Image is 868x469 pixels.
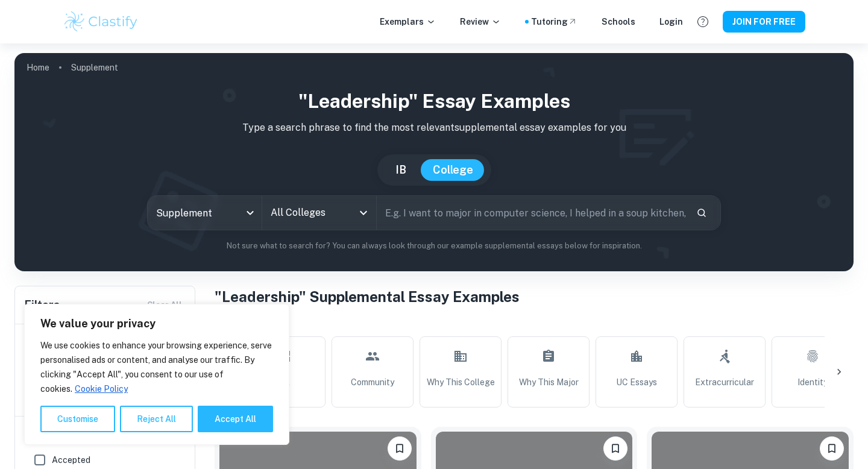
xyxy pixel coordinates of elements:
p: Type a search phrase to find the most relevant supplemental essay examples for you [24,121,844,135]
button: Accept All [198,406,273,432]
span: UC Essays [616,376,657,389]
p: Review [460,15,501,28]
input: E.g. I want to major in computer science, I helped in a soup kitchen, I want to join the debate t... [377,196,687,230]
span: Identity [797,376,828,389]
button: Help and Feedback [693,11,713,32]
img: profile cover [14,53,854,271]
p: We use cookies to enhance your browsing experience, serve personalised ads or content, and analys... [40,338,273,396]
h1: "Leadership" Essay Examples [24,87,844,116]
a: Tutoring [531,15,577,28]
button: Please log in to bookmark exemplars [820,436,844,461]
p: Supplement [71,61,118,74]
a: Login [659,15,683,28]
div: Supplement [148,196,262,230]
h1: "Leadership" Supplemental Essay Examples [215,286,854,307]
div: We value your privacy [24,304,289,445]
span: Community [351,376,394,389]
button: Search [691,203,712,223]
button: Reject All [120,406,193,432]
button: JOIN FOR FREE [723,11,805,33]
button: IB [383,159,418,181]
p: We value your privacy [40,316,273,331]
button: Please log in to bookmark exemplars [603,436,627,461]
a: Schools [602,15,635,28]
span: Why This Major [519,376,579,389]
a: Cookie Policy [74,383,128,394]
p: Not sure what to search for? You can always look through our example supplemental essays below fo... [24,240,844,252]
span: Extracurricular [695,376,754,389]
button: Customise [40,406,115,432]
img: Clastify logo [63,10,139,34]
span: Accepted [52,453,90,467]
button: College [421,159,485,181]
button: Open [355,204,372,221]
span: Why This College [427,376,495,389]
h6: Topic [215,317,854,332]
h6: Filters [25,297,60,313]
button: Please log in to bookmark exemplars [388,436,412,461]
p: Exemplars [380,15,436,28]
a: Home [27,59,49,76]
